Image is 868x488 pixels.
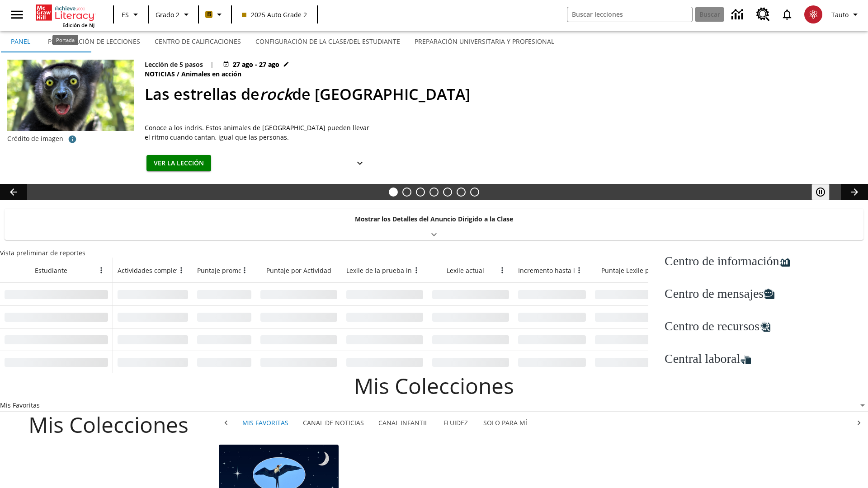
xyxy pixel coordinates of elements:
[181,69,243,79] span: Animales en acción
[52,35,78,45] div: Portada
[193,305,256,328] div: Sin datos,
[207,9,211,20] span: B
[202,6,228,23] button: Boost El color de la clase es anaranjado claro. Cambiar el color de la clase.
[175,263,188,277] button: Abrir menú
[518,266,597,275] span: Incremento hasta la fecha
[63,131,81,147] button: Crédito: mirecca/iStock/Getty Images Plus
[572,263,586,277] button: Abrir menú
[601,266,670,275] span: Puntaje Lexile por mes
[665,254,779,268] span: Centro de información
[156,10,179,19] span: Grado 2
[233,60,279,69] span: 27 ago - 27 ago
[428,351,514,373] div: Sin datos,
[41,31,147,52] button: Planificación de lecciones
[235,412,296,434] button: Mis Favoritas
[828,6,864,23] button: Perfil/Configuración
[659,249,795,274] a: Centro de información
[410,263,423,277] button: Abrir menú
[665,286,764,301] span: Centro de mensajes
[113,283,193,305] div: Sin datos,
[145,69,177,79] span: Noticias
[193,283,256,305] div: Sin datos,
[407,31,561,52] button: Preparación universitaria y profesional
[428,328,514,351] div: Sin datos,
[221,60,291,69] button: 27 ago - 27 ago Elegir fechas
[470,188,479,197] button: Diapositiva 7 Una idea, mucho trabajo
[428,305,514,328] div: Sin datos,
[4,1,30,28] button: Abrir el menú lateral
[197,266,251,275] span: Puntaje promedio
[751,2,775,27] a: Centro de recursos, Se abrirá en una pestaña nueva.
[146,155,211,172] button: Ver la lección
[113,305,193,328] div: Sin datos,
[5,209,863,240] div: Mostrar los Detalles del Anuncio Dirigido a la Clase
[659,314,776,339] a: Centro de recursos, Se abrirá en una pestaña nueva.
[217,412,235,434] div: Regresar
[726,2,751,27] a: Centro de información
[235,412,850,434] div: Mis Colecciones
[428,283,514,305] div: Sin datos,
[443,188,452,197] button: Diapositiva 5 ¿Los autos del futuro?
[416,188,425,197] button: Diapositiva 3 ¿Lo quieres con papas fritas?
[118,266,193,275] span: Actividades completadas
[177,70,179,78] span: /
[36,4,94,22] a: Portada
[296,412,371,434] button: Canal de noticias
[36,3,94,28] div: Portada
[799,3,828,26] button: Escoja un nuevo avatar
[841,184,868,200] button: Carrusel de lecciones, seguir
[804,5,822,23] img: avatar image
[665,319,759,333] span: Centro de recursos
[145,60,203,69] p: Lección de 5 pasos
[238,263,251,277] button: Abrir menú
[147,31,248,52] button: Centro de calificaciones
[145,123,371,142] span: Conoce a los indris. Estos animales de Madagascar pueden llevar el ritmo cuando cantan, igual que...
[457,188,466,197] button: Diapositiva 6 ¿Cuál es la gran idea?
[113,328,193,351] div: Sin datos,
[351,155,369,172] button: Ver más
[346,266,424,275] span: Lexile de la prueba inicial
[371,412,435,434] button: Canal infantil
[389,188,398,197] button: Diapositiva 1 Las estrellas de <i>rock</i> de Madagascar
[193,328,256,351] div: Sin datos,
[659,346,756,371] a: Central laboral
[476,412,534,434] button: Solo para mí
[259,84,292,104] i: rock
[248,31,407,52] button: Configuración de la clase/del estudiante
[831,10,849,19] span: Tauto
[113,351,193,373] div: Sin datos,
[435,412,476,434] button: Fluidez
[811,184,830,200] button: Pausar
[659,281,780,306] a: Centro de mensajes
[152,6,195,23] button: Grado: Grado 2, Elige un grado
[775,3,799,26] a: Notificaciones
[266,266,331,275] span: Puntaje por Actividad
[35,266,67,275] span: Estudiante
[145,123,371,142] div: Conoce a los indris. Estos animales de [GEOGRAPHIC_DATA] pueden llevar el ritmo cuando cantan, ig...
[210,60,214,69] span: |
[62,22,94,28] span: Edición de NJ
[7,134,63,143] p: Crédito de imagen
[7,60,134,131] img: Un indri de brillantes ojos amarillos mira a la cámara.
[355,214,513,224] p: Mostrar los Detalles del Anuncio Dirigido a la Clase
[495,263,509,277] button: Abrir menú
[402,188,411,197] button: Diapositiva 2 El sueño de los animales
[117,6,146,23] button: Lenguaje: ES, Selecciona un idioma
[145,83,598,106] h2: Las estrellas de rock de Madagascar
[193,351,256,373] div: Sin datos,
[94,263,108,277] button: Abrir menú
[447,266,484,275] span: Lexile actual
[567,7,692,22] input: Buscar campo
[811,184,839,200] div: Pausar
[850,412,868,434] div: Seguir
[122,10,129,19] span: ES
[429,188,439,197] button: Diapositiva 4 Modas que pasaron de moda
[242,10,307,19] span: 2025 Auto Grade 2
[665,352,740,366] span: Central laboral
